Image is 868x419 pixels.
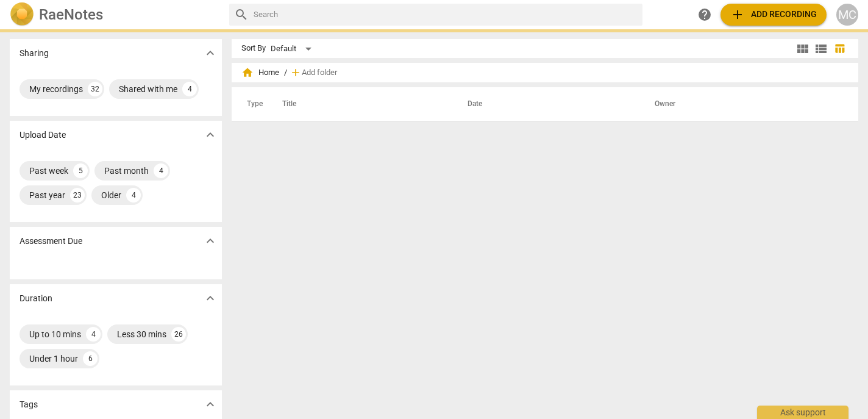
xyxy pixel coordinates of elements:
[29,189,65,201] div: Past year
[814,41,828,56] span: view_list
[284,68,287,77] span: /
[70,188,85,202] div: 23
[86,327,101,342] div: 4
[241,66,254,79] span: home
[117,328,166,340] div: Less 30 mins
[203,291,218,306] span: expand_more
[730,7,745,22] span: add
[201,395,219,414] button: Show more
[720,4,827,26] button: Upload
[201,126,219,144] button: Show more
[795,41,810,56] span: view_module
[834,43,845,54] span: table_chart
[268,87,453,121] th: Title
[697,7,712,22] span: help
[20,129,66,141] p: Upload Date
[640,87,845,121] th: Owner
[29,83,83,95] div: My recordings
[203,127,218,142] span: expand_more
[757,406,848,419] div: Ask support
[104,165,149,177] div: Past month
[29,353,78,365] div: Under 1 hour
[88,82,102,96] div: 32
[10,2,34,27] img: Logo
[29,328,81,340] div: Up to 10 mins
[302,68,337,77] span: Add folder
[237,87,268,121] th: Type
[83,351,98,366] div: 6
[39,6,103,23] h2: RaeNotes
[201,289,219,307] button: Show more
[154,163,168,178] div: 4
[830,40,848,58] button: Table view
[126,188,141,202] div: 4
[20,398,38,411] p: Tags
[73,163,88,178] div: 5
[119,83,177,95] div: Shared with me
[20,235,82,248] p: Assessment Due
[171,327,186,342] div: 26
[694,4,716,26] a: Help
[29,165,68,177] div: Past week
[730,7,817,22] span: Add recording
[254,5,638,24] input: Search
[203,397,218,412] span: expand_more
[10,2,219,27] a: LogoRaeNotes
[836,4,858,26] button: MC
[234,7,249,22] span: search
[203,46,218,60] span: expand_more
[203,234,218,248] span: expand_more
[201,232,219,250] button: Show more
[241,66,279,79] span: Home
[271,39,316,59] div: Default
[20,292,52,305] p: Duration
[182,82,197,96] div: 4
[20,47,49,60] p: Sharing
[101,189,121,201] div: Older
[290,66,302,79] span: add
[453,87,640,121] th: Date
[241,44,266,53] div: Sort By
[201,44,219,62] button: Show more
[794,40,812,58] button: Tile view
[812,40,830,58] button: List view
